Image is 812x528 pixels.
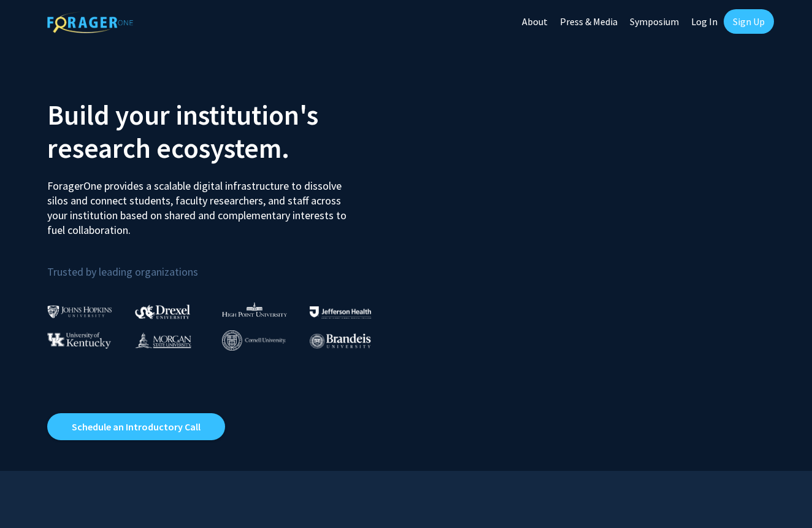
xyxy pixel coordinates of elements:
[47,305,112,318] img: Johns Hopkins University
[222,330,286,351] img: Cornell University
[47,169,355,238] p: ForagerOne provides a scalable digital infrastructure to dissolve silos and connect students, fac...
[135,305,190,319] img: Drexel University
[135,332,191,348] img: Morgan State University
[47,12,133,33] img: ForagerOne Logo
[310,333,371,349] img: Brandeis University
[222,302,287,317] img: High Point University
[310,306,371,318] img: Thomas Jefferson University
[47,413,225,440] a: Opens in a new tab
[47,98,397,165] h2: Build your institution's research ecosystem.
[47,332,111,349] img: University of Kentucky
[724,9,774,34] a: Sign Up
[47,247,397,281] p: Trusted by leading organizations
